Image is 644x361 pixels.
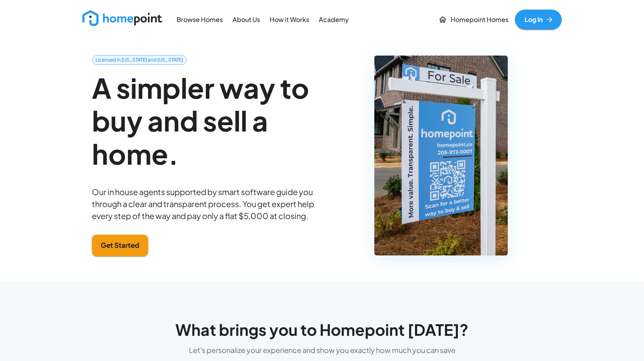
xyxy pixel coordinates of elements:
[374,56,507,255] img: Homepoint For Sale Sign
[173,10,226,28] a: Browse Homes
[233,15,260,24] p: About Us
[229,10,263,28] a: About Us
[92,235,148,256] button: Get Started
[270,15,309,24] p: How it Works
[82,10,162,26] img: new_logo_light.png
[515,10,562,30] a: Log In
[92,186,314,222] p: Our in house agents supported by smart software guide you through a clear and transparent process...
[105,345,539,355] p: Let's personalize your experience and show you exactly how much you can save
[92,71,314,170] h2: A simpler way to buy and sell a home.
[266,10,312,28] a: How it Works
[177,15,223,24] p: Browse Homes
[319,15,349,24] p: Academy
[105,320,539,339] h4: What brings you to Homepoint [DATE]?
[316,10,352,28] a: Academy
[92,56,186,64] span: Licensed in [US_STATE] and [US_STATE]
[435,10,512,30] a: Homepoint Homes
[451,15,509,24] p: Homepoint Homes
